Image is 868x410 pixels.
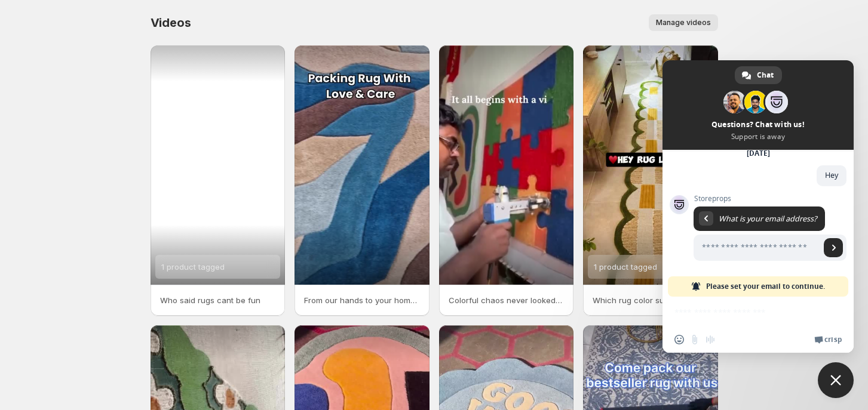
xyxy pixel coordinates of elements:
[814,335,842,344] a: Crisp
[694,235,820,261] input: Enter your email address...
[719,214,817,224] span: What is your email address?
[674,335,684,344] span: Insert an emoji
[649,14,718,31] button: Manage videos
[825,170,838,180] span: Hey
[594,262,657,272] span: 1 product tagged
[449,294,565,306] p: Colorful chaos never looked this chic Meet our Puzzle Rug a vibrant masterpiece hand-tufted by sk...
[735,66,782,84] a: Chat
[160,294,276,306] p: Who said rugs cant be fun
[757,66,774,84] span: Chat
[824,238,843,257] a: Send
[694,195,846,203] span: Storeprops
[824,335,842,344] span: Crisp
[593,294,708,306] p: Which rug color suits your home best Free shipping across the [GEOGRAPHIC_DATA] We deliver worldw...
[304,294,420,306] p: From our hands to your home watch how we carefully roll wrap and pack your rug so it arrives safe...
[656,18,711,27] span: Manage videos
[747,150,770,157] div: [DATE]
[161,262,225,272] span: 1 product tagged
[818,362,854,398] a: Close chat
[706,276,825,297] span: Please set your email to continue.
[151,16,191,30] span: Videos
